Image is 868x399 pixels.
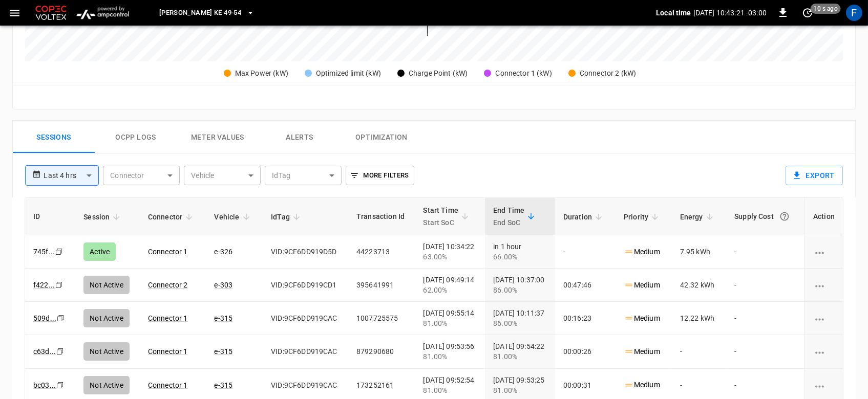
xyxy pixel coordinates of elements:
span: Connector [148,211,196,223]
div: charging session options [813,313,835,323]
th: Action [805,198,843,235]
div: charging session options [813,380,835,390]
span: Energy [680,211,716,223]
td: 00:16:23 [555,302,616,335]
a: bc03... [33,381,56,389]
a: f422... [33,281,55,289]
button: Alerts [259,121,341,153]
td: - [726,335,805,368]
div: Start Time [423,204,458,229]
p: [DATE] 10:43:21 -03:00 [693,8,767,18]
button: More Filters [346,166,414,185]
a: Connector 2 [148,281,188,289]
div: 63.00% [423,252,477,262]
div: Not Active [83,309,130,327]
div: Active [83,242,116,261]
div: 81.00% [423,351,477,362]
button: Ocpp logs [95,121,177,153]
div: Optimized limit (kW) [316,68,381,79]
div: [DATE] 09:52:54 [423,375,477,395]
td: 00:47:46 [555,269,616,302]
div: 81.00% [493,385,547,395]
div: Not Active [83,342,130,361]
button: Export [786,166,843,185]
img: ampcontrol.io logo [73,3,133,23]
div: [DATE] 09:54:22 [493,341,547,362]
div: [DATE] 09:53:25 [493,375,547,395]
td: - [555,235,616,269]
p: Medium [624,280,660,291]
td: 44223713 [348,235,415,269]
td: 1007725575 [348,302,415,335]
div: Connector 1 (kW) [495,68,552,79]
td: 12.22 kWh [672,302,726,335]
div: charging session options [813,280,835,290]
span: Duration [563,211,605,223]
button: Meter Values [177,121,259,153]
a: e-326 [215,248,233,256]
p: End SoC [493,216,524,229]
a: c63d... [33,347,56,356]
a: Connector 1 [148,347,188,356]
div: Connector 2 (kW) [580,68,636,79]
span: Priority [624,211,662,223]
td: VID:9CF6DD919CAC [263,302,348,335]
p: Local time [656,8,691,18]
button: Optimization [341,121,422,153]
div: [DATE] 09:53:56 [423,341,477,362]
div: 86.00% [493,285,547,295]
td: - [726,235,805,269]
a: 745f... [33,248,55,256]
p: Start SoC [423,216,458,229]
div: [DATE] 10:11:37 [493,308,547,328]
div: 81.00% [493,351,547,362]
div: 81.00% [423,318,477,328]
p: Medium [624,380,660,390]
button: Sessions [13,121,95,153]
a: e-315 [215,347,233,356]
div: 66.00% [493,252,547,262]
div: [DATE] 10:34:22 [423,241,477,262]
div: Last 4 hrs [44,166,99,185]
div: copy [55,380,66,391]
div: copy [55,346,66,357]
td: 7.95 kWh [672,235,726,269]
img: Customer Logo [33,3,69,23]
a: e-315 [215,381,233,389]
div: profile-icon [846,5,862,21]
td: 00:00:26 [555,335,616,368]
a: Connector 1 [148,314,188,322]
div: [DATE] 09:49:14 [423,275,477,295]
div: 62.00% [423,285,477,295]
div: charging session options [813,346,835,357]
td: 42.32 kWh [672,269,726,302]
td: - [726,302,805,335]
div: Not Active [83,276,130,294]
button: [PERSON_NAME] KE 49-54 [155,3,259,23]
div: in 1 hour [493,241,547,262]
div: End Time [493,204,524,229]
a: e-303 [215,281,233,289]
div: copy [56,313,66,324]
th: ID [25,198,75,235]
div: copy [54,246,65,257]
a: Connector 1 [148,248,188,256]
div: charging session options [813,247,835,257]
td: VID:9CF6DD919CAC [263,335,348,368]
td: VID:9CF6DD919D5D [263,235,348,269]
button: The cost of your charging session based on your supply rates [775,207,794,226]
div: Max Power (kW) [235,68,288,79]
a: Connector 1 [148,381,188,389]
p: Medium [624,247,660,257]
td: - [672,335,726,368]
td: - [726,269,805,302]
span: End TimeEnd SoC [493,204,538,229]
span: [PERSON_NAME] KE 49-54 [159,7,241,19]
td: 395641991 [348,269,415,302]
span: Vehicle [215,211,253,223]
a: e-315 [215,314,233,322]
span: 10 s ago [811,4,841,14]
div: [DATE] 09:55:14 [423,308,477,328]
span: Session [83,211,123,223]
div: 86.00% [493,318,547,328]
